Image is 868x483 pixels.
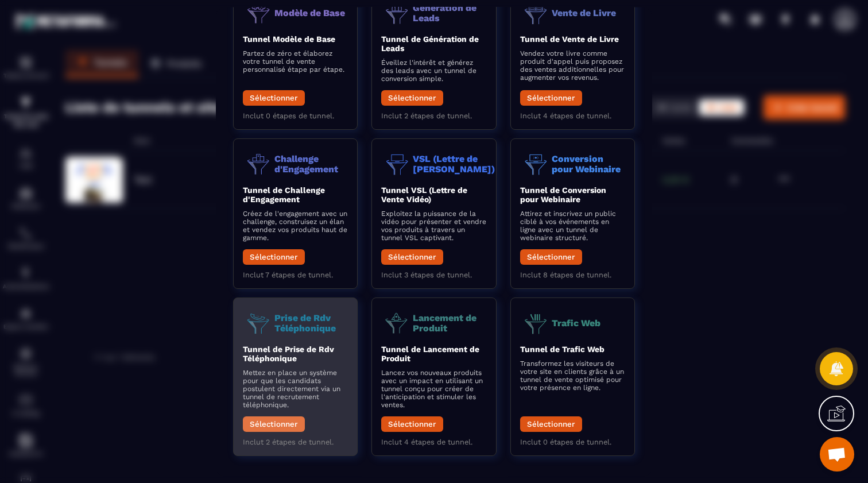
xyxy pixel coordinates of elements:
[520,49,625,81] p: Vendez votre livre comme produit d'appel puis proposez des ventes additionnelles pour augmenter v...
[520,148,552,179] img: funnel-objective-icon
[274,312,348,333] p: Prise de Rdv Téléphonique
[413,312,486,333] p: Lancement de Produit
[520,111,625,119] p: Inclut 4 étapes de tunnel.
[274,7,345,18] p: Modèle de Base
[243,416,305,431] button: Sélectionner
[381,111,486,119] p: Inclut 2 étapes de tunnel.
[520,437,625,446] p: Inclut 0 étapes de tunnel.
[552,318,600,328] p: Trafic Web
[243,49,348,73] p: Partez de zéro et élaborez votre tunnel de vente personnalisé étape par étape.
[381,344,479,362] b: Tunnel de Lancement de Produit
[520,307,552,338] img: funnel-objective-icon
[243,307,274,338] img: funnel-objective-icon
[274,153,348,173] p: Challenge d'Engagement
[381,148,413,179] img: funnel-objective-icon
[520,209,625,241] p: Attirez et inscrivez un public ciblé à vos événements en ligne avec un tunnel de webinaire struct...
[243,368,348,408] p: Mettez en place un système pour que les candidats postulent directement via un tunnel de recrutem...
[243,344,334,362] b: Tunnel de Prise de Rdv Téléphonique
[381,416,443,431] button: Sélectionner
[552,7,616,18] p: Vente de Livre
[520,34,619,43] b: Tunnel de Vente de Livre
[552,153,625,173] p: Conversion pour Webinaire
[243,270,348,279] p: Inclut 7 étapes de tunnel.
[381,307,413,338] img: funnel-objective-icon
[243,437,348,446] p: Inclut 2 étapes de tunnel.
[413,2,486,22] p: Génération de Leads
[520,416,582,431] button: Sélectionner
[381,368,486,408] p: Lancez vos nouveaux produits avec un impact en utilisant un tunnel conçu pour créer de l'anticipa...
[381,437,486,446] p: Inclut 4 étapes de tunnel.
[413,153,495,173] p: VSL (Lettre de [PERSON_NAME])
[381,185,467,203] b: Tunnel VSL (Lettre de Vente Vidéo)
[243,148,274,179] img: funnel-objective-icon
[243,34,335,43] b: Tunnel Modèle de Base
[381,270,486,279] p: Inclut 3 étapes de tunnel.
[520,344,604,353] b: Tunnel de Trafic Web
[820,437,854,472] div: Ouvrir le chat
[520,90,582,105] button: Sélectionner
[520,270,625,279] p: Inclut 8 étapes de tunnel.
[381,34,479,52] b: Tunnel de Génération de Leads
[243,209,348,241] p: Créez de l'engagement avec un challenge, construisez un élan et vendez vos produits haut de gamme.
[243,111,348,119] p: Inclut 0 étapes de tunnel.
[381,249,443,264] button: Sélectionner
[520,359,625,391] p: Transformez les visiteurs de votre site en clients grâce à un tunnel de vente optimisé pour votre...
[381,90,443,105] button: Sélectionner
[381,58,486,82] p: Éveillez l'intérêt et générez des leads avec un tunnel de conversion simple.
[243,90,305,105] button: Sélectionner
[243,185,325,203] b: Tunnel de Challenge d'Engagement
[381,209,486,241] p: Exploitez la puissance de la vidéo pour présenter et vendre vos produits à travers un tunnel VSL ...
[520,185,606,203] b: Tunnel de Conversion pour Webinaire
[520,249,582,264] button: Sélectionner
[243,249,305,264] button: Sélectionner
